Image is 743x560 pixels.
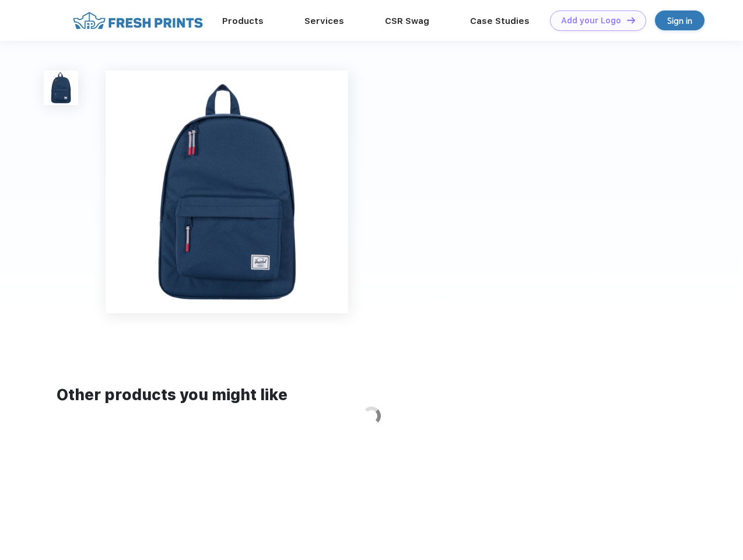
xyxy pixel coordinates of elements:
[561,16,621,26] div: Add your Logo
[106,71,348,313] img: func=resize&h=640
[222,16,264,26] a: Products
[44,71,78,105] img: func=resize&h=100
[69,10,206,31] img: fo%20logo%202.webp
[667,14,692,27] div: Sign in
[57,384,686,407] div: Other products you might like
[655,10,705,30] a: Sign in
[627,17,635,23] img: DT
